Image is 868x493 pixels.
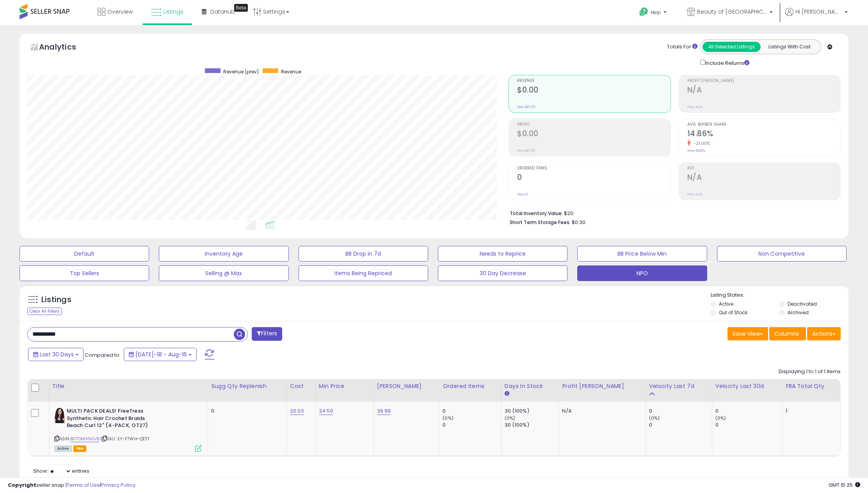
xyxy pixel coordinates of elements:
[443,382,498,390] div: Ordered Items
[517,148,535,153] small: Prev: $0.00
[649,415,660,421] small: (0%)
[67,481,100,489] a: Terms of Use
[208,379,287,402] th: Please note that this number is a calculation based on your required days of coverage and your ve...
[694,58,759,67] div: Include Returns
[299,246,428,262] button: BB Drop in 7d
[517,79,670,83] span: Revenue
[562,408,640,415] div: N/A
[788,309,809,316] label: Archived
[711,292,848,299] p: Listing States:
[252,327,282,341] button: Filters
[27,308,62,315] div: Clear All Filters
[443,415,454,421] small: (0%)
[290,382,312,390] div: Cost
[807,327,841,340] button: Actions
[691,141,710,146] small: -21.00%
[20,265,149,281] button: Top Sellers
[517,123,670,127] span: Profit
[727,327,768,340] button: Save View
[715,408,782,415] div: 0
[281,68,301,75] span: Revenue
[443,422,501,429] div: 0
[67,408,162,431] b: MULTI PACK DEALS! FreeTress Synthetic Hair Crochet Braids Beach Curl 12" (4-PACK, OT27)
[124,348,197,361] button: [DATE]-18 - Aug-16
[785,8,848,25] a: Hi [PERSON_NAME]
[829,481,860,489] span: 2025-09-16 15:25 GMT
[517,85,670,96] h2: $0.00
[687,85,840,96] h2: N/A
[517,166,670,171] span: Ordered Items
[639,7,649,17] i: Get Help
[703,42,761,52] button: All Selected Listings
[577,265,707,281] button: NPO
[687,79,840,83] span: Profit [PERSON_NAME]
[510,208,835,217] li: $20
[717,246,847,262] button: Non Competitive
[510,210,563,217] b: Total Inventory Value:
[760,42,818,52] button: Listings With Cost
[319,382,370,390] div: Min Price
[20,246,149,262] button: Default
[135,351,187,358] span: [DATE]-18 - Aug-16
[40,351,74,358] span: Last 30 Days
[319,407,333,415] a: 34.50
[517,192,528,197] small: Prev: 0
[572,219,585,226] span: $0.30
[70,436,100,442] a: B07DM3NSVB
[697,8,767,16] span: Beauty of [GEOGRAPHIC_DATA]
[54,408,65,423] img: 41HCTjB6g0L._SL40_.jpg
[39,41,91,54] h5: Analytics
[28,348,84,361] button: Last 30 Days
[719,309,747,316] label: Out of Stock
[211,382,283,390] div: Sugg Qty Replenish
[505,390,509,397] small: Days In Stock.
[438,246,567,262] button: Needs to Reprice
[8,482,135,489] div: seller snap | |
[687,192,703,197] small: Prev: N/A
[687,173,840,183] h2: N/A
[687,148,705,153] small: Prev: 18.81%
[100,436,150,442] span: | SKU: EY-F7WH-QETY
[290,407,304,415] a: 20.00
[510,219,571,226] b: Short Term Storage Fees:
[234,4,248,12] div: Tooltip anchor
[769,327,806,340] button: Columns
[651,9,661,16] span: Help
[715,415,726,421] small: (0%)
[210,8,235,16] span: DataHub
[649,422,712,429] div: 0
[517,105,535,109] small: Prev: $0.00
[577,246,707,262] button: BB Price Below Min
[505,415,516,421] small: (0%)
[779,368,841,376] div: Displaying 1 to 1 of 1 items
[649,408,712,415] div: 0
[211,408,281,415] div: 0
[715,422,782,429] div: 0
[715,382,779,390] div: Velocity Last 30d
[788,301,817,307] label: Deactivated
[33,467,89,475] span: Show: entries
[54,445,72,452] span: All listings currently available for purchase on Amazon
[517,173,670,183] h2: 0
[377,382,436,390] div: [PERSON_NAME]
[159,265,288,281] button: Selling @ Max
[73,445,87,452] span: FBA
[633,1,674,25] a: Help
[101,481,135,489] a: Privacy Policy
[505,382,556,390] div: Days In Stock
[163,8,183,16] span: Listings
[667,43,697,51] div: Totals For
[54,408,202,451] div: ASIN:
[8,481,36,489] strong: Copyright
[299,265,428,281] button: Items Being Repriced
[687,129,840,140] h2: 14.86%
[41,294,71,305] h5: Listings
[377,407,391,415] a: 39.99
[687,105,703,109] small: Prev: N/A
[687,123,840,127] span: Avg. Buybox Share
[774,330,799,338] span: Columns
[649,382,709,390] div: Velocity Last 7d
[687,166,840,171] span: ROI
[795,8,842,16] span: Hi [PERSON_NAME]
[223,68,259,75] span: Revenue (prev)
